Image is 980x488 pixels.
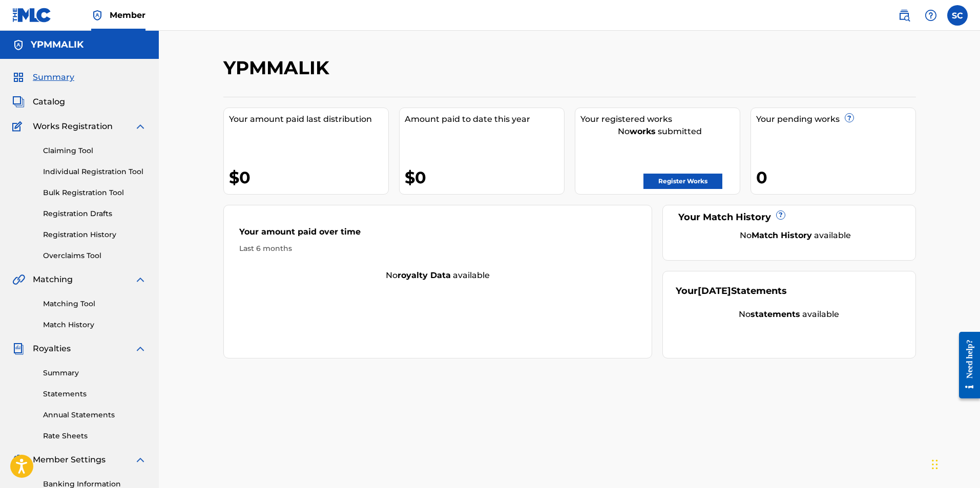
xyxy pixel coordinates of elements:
strong: works [630,126,656,136]
span: ? [845,114,853,122]
strong: Match History [752,230,812,240]
div: Last 6 months [239,243,637,254]
a: Claiming Tool [43,145,147,156]
div: Amount paid to date this year [405,113,564,125]
img: Matching [12,273,25,286]
div: Your registered works [580,113,740,125]
h2: YPMMALIK [223,56,335,79]
a: CatalogCatalog [12,96,65,108]
a: Register Works [643,174,722,189]
a: Match History [43,320,147,330]
img: Top Rightsholder [91,9,103,22]
img: Catalog [12,96,25,108]
div: $0 [405,166,564,189]
img: expand [134,454,147,466]
a: Matching Tool [43,299,147,309]
div: Your Match History [676,210,903,224]
a: Annual Statements [43,410,147,420]
img: MLC Logo [12,8,52,23]
div: Your amount paid over time [239,226,637,243]
span: Member Settings [33,454,106,466]
div: Your pending works [756,113,915,125]
div: No available [676,308,903,321]
img: expand [134,273,147,286]
a: Registration History [43,229,147,240]
div: Your amount paid last distribution [229,113,388,125]
img: expand [134,343,147,355]
a: Overclaims Tool [43,250,147,261]
div: No available [224,269,652,282]
img: help [925,9,937,22]
img: Royalties [12,343,25,355]
a: Rate Sheets [43,431,147,441]
a: Statements [43,389,147,399]
div: 0 [756,166,915,189]
span: Catalog [33,96,65,108]
span: Member [110,9,145,21]
img: Accounts [12,39,25,51]
div: User Menu [947,5,968,26]
div: No available [689,229,903,242]
span: Summary [33,71,74,83]
div: Your Statements [676,284,787,298]
a: SummarySummary [12,71,74,83]
span: [DATE] [698,285,731,296]
img: expand [134,120,147,133]
span: Works Registration [33,120,113,133]
a: Summary [43,368,147,378]
a: Public Search [894,5,914,26]
a: Registration Drafts [43,208,147,219]
a: Individual Registration Tool [43,166,147,177]
h5: YPMMALIK [31,39,84,51]
div: $0 [229,166,388,189]
img: search [898,9,910,22]
iframe: Chat Widget [929,439,980,488]
strong: royalty data [398,270,451,280]
span: ? [777,211,785,219]
a: Bulk Registration Tool [43,187,147,198]
strong: statements [750,309,800,319]
div: No submitted [580,125,740,138]
div: Help [921,5,941,26]
img: Member Settings [12,454,25,466]
iframe: Resource Center [951,324,980,407]
div: Drag [932,449,938,480]
img: Summary [12,71,25,83]
span: Royalties [33,343,71,355]
span: Matching [33,273,73,286]
img: Works Registration [12,120,26,133]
